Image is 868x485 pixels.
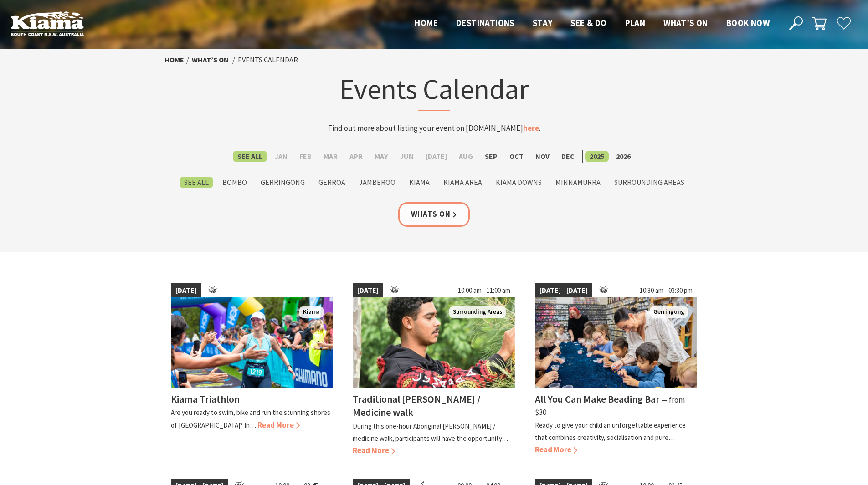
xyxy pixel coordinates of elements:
label: Kiama Downs [491,177,546,188]
h4: Kiama Triathlon [171,393,240,405]
label: Sep [480,151,502,162]
img: kiamatriathlon [171,297,333,388]
span: [DATE] [171,283,201,298]
span: Gerringong [650,306,688,318]
label: Kiama [405,177,434,188]
a: Whats On [398,202,470,226]
h1: Events Calendar [256,71,613,111]
img: groups family kids adults can all bead at our workshops [535,297,697,388]
label: Feb [295,151,316,162]
label: Jun [395,151,418,162]
span: 10:00 am - 11:00 am [453,283,515,298]
a: [DATE] kiamatriathlon Kiama Kiama Triathlon Are you ready to swim, bike and run the stunning shor... [171,283,333,457]
span: [DATE] [353,283,383,298]
label: Minnamurra [551,177,605,188]
label: Jamberoo [354,177,400,188]
label: [DATE] [421,151,452,162]
span: Kiama [299,306,324,318]
label: Apr [345,151,367,162]
h4: Traditional [PERSON_NAME] / Medicine walk [353,393,481,419]
a: [DATE] - [DATE] 10:30 am - 03:30 pm groups family kids adults can all bead at our workshops Gerri... [535,283,697,457]
label: Mar [319,151,342,162]
label: Gerroa [314,177,350,188]
span: Home [415,17,438,28]
a: here [523,123,539,133]
label: 2025 [585,151,609,162]
label: Kiama Area [439,177,487,188]
p: During this one-hour Aboriginal [PERSON_NAME] / medicine walk, participants will have the opportu... [353,422,508,443]
span: Destinations [456,17,514,28]
label: Jan [270,151,292,162]
span: Plan [625,17,646,28]
label: Dec [557,151,579,162]
label: See All [180,177,213,188]
h4: All You Can Make Beading Bar [535,393,660,405]
span: What’s On [663,17,708,28]
label: May [370,151,392,162]
label: Gerringong [256,177,309,188]
li: Events Calendar [238,54,298,66]
label: Aug [454,151,478,162]
span: Read More [535,444,577,454]
a: Home [164,55,184,65]
label: Nov [531,151,554,162]
a: What’s On [192,55,229,65]
label: Bombo [218,177,252,188]
p: Are you ready to swim, bike and run the stunning shores of [GEOGRAPHIC_DATA]? In… [171,408,330,429]
a: [DATE] 10:00 am - 11:00 am Surrounding Areas Traditional [PERSON_NAME] / Medicine walk During thi... [353,283,515,457]
label: Oct [505,151,528,162]
span: Stay [533,17,553,28]
span: Read More [257,420,300,430]
span: Book now [726,17,770,28]
span: 10:30 am - 03:30 pm [635,283,697,298]
span: [DATE] - [DATE] [535,283,592,298]
label: Surrounding Areas [610,177,689,188]
span: Surrounding Areas [449,306,506,318]
label: 2026 [611,151,635,162]
nav: Main Menu [406,16,779,31]
span: Read More [353,445,395,455]
p: Find out more about listing your event on [DOMAIN_NAME] . [256,122,613,134]
label: See All [233,151,267,162]
span: See & Do [570,17,606,28]
p: Ready to give your child an unforgettable experience that combines creativity, socialisation and ... [535,421,686,442]
img: Kiama Logo [11,11,84,36]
